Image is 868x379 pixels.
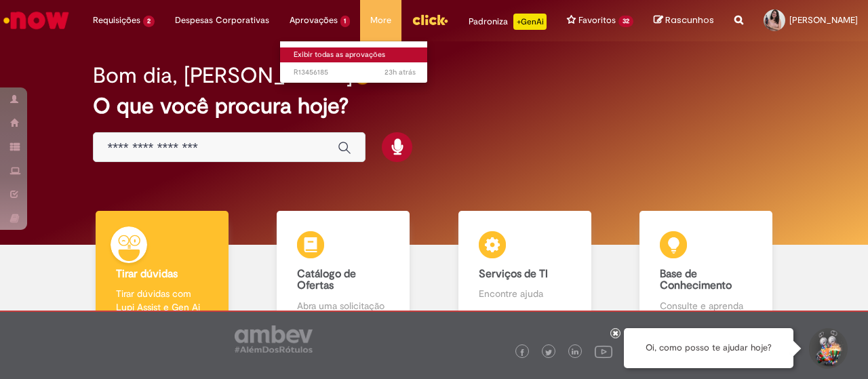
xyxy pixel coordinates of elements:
p: Tirar dúvidas com Lupi Assist e Gen Ai [116,287,208,314]
img: logo_footer_facebook.png [519,349,526,356]
img: logo_footer_youtube.png [595,342,612,360]
img: logo_footer_linkedin.png [572,348,578,357]
span: More [370,14,391,27]
span: Despesas Corporativas [175,14,269,27]
a: Rascunhos [654,14,714,27]
p: +GenAi [513,14,547,30]
a: Aberto R13456185 : [280,65,429,80]
a: Base de Conhecimento Consulte e aprenda [616,211,797,328]
span: Favoritos [578,14,616,27]
h2: Bom dia, [PERSON_NAME] [93,64,353,87]
a: Exibir todas as aprovações [280,47,429,62]
ul: Aprovações [279,41,429,83]
div: Oi, como posso te ajudar hoje? [624,328,793,368]
span: 23h atrás [384,67,416,77]
img: ServiceNow [1,7,71,34]
p: Abra uma solicitação [297,299,389,313]
span: 1 [340,16,351,27]
b: Base de Conhecimento [660,267,732,293]
h2: O que você procura hoje? [93,94,774,118]
span: Requisições [93,14,140,27]
span: Rascunhos [665,14,714,26]
span: 32 [618,16,633,27]
a: Catálogo de Ofertas Abra uma solicitação [253,211,435,328]
a: Tirar dúvidas Tirar dúvidas com Lupi Assist e Gen Ai [71,211,253,328]
span: Aprovações [290,14,338,27]
div: Padroniza [469,14,547,30]
span: 2 [143,16,155,27]
a: Serviços de TI Encontre ajuda [434,211,616,328]
img: logo_footer_twitter.png [545,349,552,356]
b: Tirar dúvidas [116,267,178,281]
p: Consulte e aprenda [660,299,752,313]
time: 28/08/2025 09:29:51 [384,67,416,77]
img: logo_footer_ambev_rotulo_gray.png [235,325,313,353]
b: Catálogo de Ofertas [297,267,356,293]
img: click_logo_yellow_360x200.png [412,9,448,30]
b: Serviços de TI [479,267,548,281]
p: Encontre ajuda [479,287,571,300]
span: R13456185 [294,67,416,78]
button: Iniciar Conversa de Suporte [807,328,848,369]
span: [PERSON_NAME] [789,14,858,26]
